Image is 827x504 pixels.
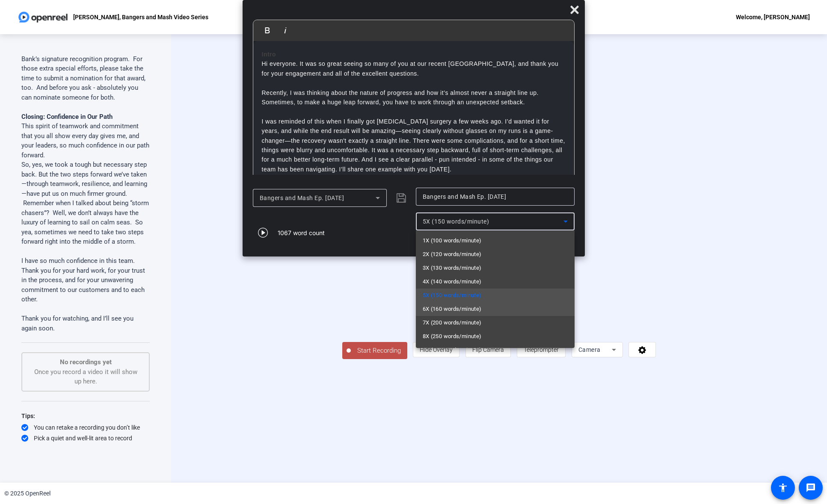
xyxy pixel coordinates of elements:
span: 3X (130 words/minute) [423,263,482,273]
span: 9X (300 words/minute) [423,345,482,355]
span: 4X (140 words/minute) [423,277,482,287]
span: 1X (100 words/minute) [423,236,482,246]
span: 8X (250 words/minute) [423,331,482,342]
span: 2X (120 words/minute) [423,249,482,259]
span: 5X (150 words/minute) [423,290,482,301]
span: 7X (200 words/minute) [423,318,482,328]
span: 6X (160 words/minute) [423,304,482,314]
